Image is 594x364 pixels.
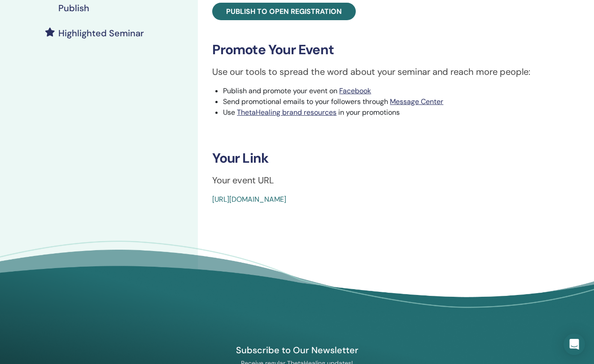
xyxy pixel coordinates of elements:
[212,195,286,204] a: [URL][DOMAIN_NAME]
[212,3,356,20] a: Publish to open registration
[223,96,580,107] li: Send promotional emails to your followers through
[193,344,401,356] h4: Subscribe to Our Newsletter
[212,150,580,166] h3: Your Link
[58,3,89,13] h4: Publish
[58,28,144,39] h4: Highlighted Seminar
[237,108,336,117] a: ThetaHealing brand resources
[339,86,371,95] a: Facebook
[226,7,342,16] span: Publish to open registration
[223,86,580,96] li: Publish and promote your event on
[223,107,580,118] li: Use in your promotions
[563,334,585,355] div: Open Intercom Messenger
[212,173,580,187] p: Your event URL
[212,42,580,58] h3: Promote Your Event
[390,97,443,106] a: Message Center
[212,65,580,78] p: Use our tools to spread the word about your seminar and reach more people:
